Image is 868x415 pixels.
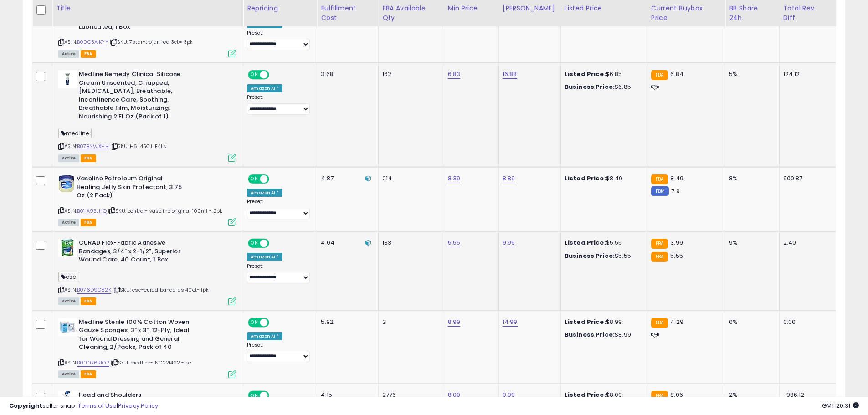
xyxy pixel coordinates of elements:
[382,70,437,78] div: 162
[268,240,282,247] span: OFF
[783,70,829,78] div: 124.12
[565,251,615,260] b: Business Price:
[77,143,109,150] a: B07BNVJXHH
[78,401,117,410] a: Terms of Use
[382,239,437,247] div: 133
[448,70,461,79] a: 6.83
[77,359,109,367] a: B000K6R1O2
[670,318,683,326] span: 4.29
[77,38,108,46] a: B00O5AIKYY
[503,238,515,247] a: 9.99
[58,219,79,226] span: All listings currently available for purchase on Amazon
[503,70,517,79] a: 16.88
[247,199,310,219] div: Preset:
[58,6,236,56] div: ASIN:
[247,332,282,340] div: Amazon AI *
[321,239,371,247] div: 4.04
[448,318,461,327] a: 8.99
[448,4,495,13] div: Min Price
[58,174,74,193] img: 41EcGSb8pJL._SL40_.jpg
[729,70,772,78] div: 5%
[268,71,282,79] span: OFF
[382,174,437,183] div: 214
[79,318,190,354] b: Medline Sterile 100% Cotton Woven Gauze Sponges, 3" x 3", 12-Ply, Ideal for Wound Dressing and Ge...
[651,186,669,196] small: FBM
[565,331,640,339] div: $8.99
[249,71,260,79] span: ON
[81,154,96,162] span: FBA
[118,401,158,410] a: Privacy Policy
[729,318,772,326] div: 0%
[729,239,772,247] div: 9%
[268,318,282,326] span: OFF
[113,286,209,293] span: | SKU: csc-curad bandaids 40ct- 1pk
[81,50,96,58] span: FBA
[565,70,606,78] b: Listed Price:
[9,401,42,410] strong: Copyright
[58,70,77,88] img: 21QgX5DdozL._SL40_.jpg
[58,239,236,304] div: ASIN:
[77,174,187,202] b: Vaseline Petroleum Original Healing Jelly Skin Protectant, 3.75 Oz (2 Pack)
[670,174,683,183] span: 8.49
[58,318,77,336] img: 41xhK4HAhqL._SL40_.jpg
[321,70,371,78] div: 3.68
[670,251,683,260] span: 5.55
[81,297,96,305] span: FBA
[247,30,310,51] div: Preset:
[58,297,79,305] span: All listings currently available for purchase on Amazon
[58,370,79,378] span: All listings currently available for purchase on Amazon
[651,70,668,80] small: FBA
[729,4,775,23] div: BB Share 24h.
[77,286,111,294] a: B076D9Q82K
[110,38,193,46] span: | SKU: 7star-trojan red 3ct= 3pk
[247,263,310,284] div: Preset:
[58,50,79,58] span: All listings currently available for purchase on Amazon
[565,239,640,247] div: $5.55
[565,174,606,183] b: Listed Price:
[783,239,829,247] div: 2.40
[783,4,832,23] div: Total Rev. Diff.
[729,174,772,183] div: 8%
[247,189,282,197] div: Amazon AI *
[651,4,721,23] div: Current Buybox Price
[58,174,236,225] div: ASIN:
[247,342,310,363] div: Preset:
[651,318,668,328] small: FBA
[58,272,79,282] span: csc
[503,4,557,13] div: [PERSON_NAME]
[58,154,79,162] span: All listings currently available for purchase on Amazon
[247,94,310,115] div: Preset:
[565,83,640,91] div: $6.85
[670,238,683,247] span: 3.99
[249,175,260,183] span: ON
[81,370,96,378] span: FBA
[565,82,615,91] b: Business Price:
[565,174,640,183] div: $8.49
[249,240,260,247] span: ON
[565,70,640,78] div: $6.85
[77,207,107,215] a: B01IA95JHQ
[9,402,158,410] div: seller snap | |
[565,4,643,13] div: Listed Price
[268,175,282,183] span: OFF
[565,18,615,27] b: Business Price:
[249,318,260,326] span: ON
[81,219,96,226] span: FBA
[247,4,313,13] div: Repricing
[321,4,375,23] div: Fulfillment Cost
[565,318,606,326] b: Listed Price:
[448,238,461,247] a: 5.55
[110,143,167,150] span: | SKU: H6-45CJ-E4LN
[58,70,236,161] div: ASIN:
[671,187,679,195] span: 7.9
[247,253,282,261] div: Amazon AI *
[79,239,190,266] b: CURAD Flex-Fabric Adhesive Bandages, 3/4" x 2-1/2", Superior Wound Care, 40 Count, 1 Box
[822,401,859,410] span: 2025-09-9 20:31 GMT
[565,252,640,260] div: $5.55
[79,70,190,123] b: Medline Remedy Clinical Silicone Cream Unscented, Chapped, [MEDICAL_DATA], Breathable, Incontinen...
[651,239,668,249] small: FBA
[651,252,668,262] small: FBA
[503,318,518,327] a: 14.99
[321,174,371,183] div: 4.87
[58,318,236,377] div: ASIN:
